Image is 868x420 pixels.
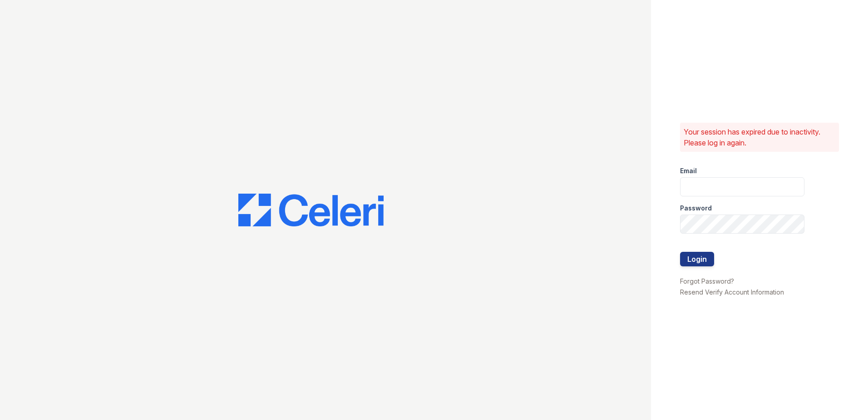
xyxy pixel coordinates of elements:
[680,277,734,285] a: Forgot Password?
[684,126,835,148] p: Your session has expired due to inactivity. Please log in again.
[680,166,697,175] label: Email
[680,288,784,296] a: Resend Verify Account Information
[680,204,712,213] label: Password
[238,194,384,226] img: CE_Logo_Blue-a8612792a0a2168367f1c8372b55b34899dd931a85d93a1a3d3e32e68fde9ad4.png
[680,252,714,266] button: Login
